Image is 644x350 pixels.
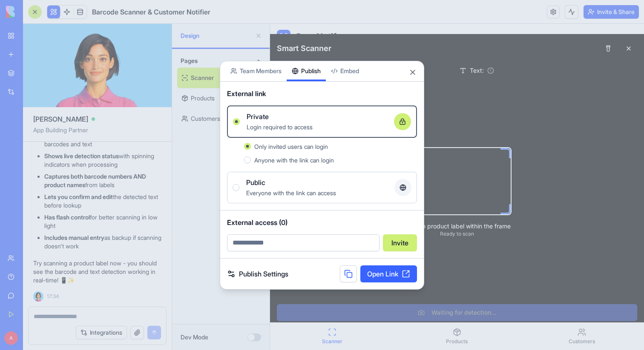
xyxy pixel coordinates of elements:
[200,43,214,51] span: Text:
[125,299,250,326] a: Products
[22,43,47,51] span: Barcode:
[26,7,72,19] h1: ScanNotify
[299,314,325,321] span: Customers
[287,61,326,81] button: Publish
[233,184,239,191] button: PublicEveryone with the link can access
[254,157,334,164] span: Anyone with the link can login
[176,314,198,321] span: Products
[233,118,240,125] button: PrivateLogin required to access
[246,189,336,196] span: Everyone with the link can access
[383,234,417,251] button: Invite
[227,269,288,279] a: Publish Settings
[244,157,251,163] button: Anyone with the link can login
[7,19,61,31] h2: Smart Scanner
[326,61,364,81] button: Embed
[254,143,328,150] span: Only invited users can login
[244,143,251,150] button: Only invited users can login
[249,299,374,326] a: Customers
[132,198,241,207] p: Position product label within the frame
[360,265,417,282] a: Open Link
[52,314,72,321] span: Scanner
[227,217,417,228] span: External access (0)
[247,111,269,122] span: Private
[227,88,266,99] span: External link
[225,61,287,81] button: Team Members
[332,5,367,20] button: Sign Out
[132,207,241,213] p: Ready to scan
[246,177,265,188] span: Public
[247,123,313,131] span: Login required to access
